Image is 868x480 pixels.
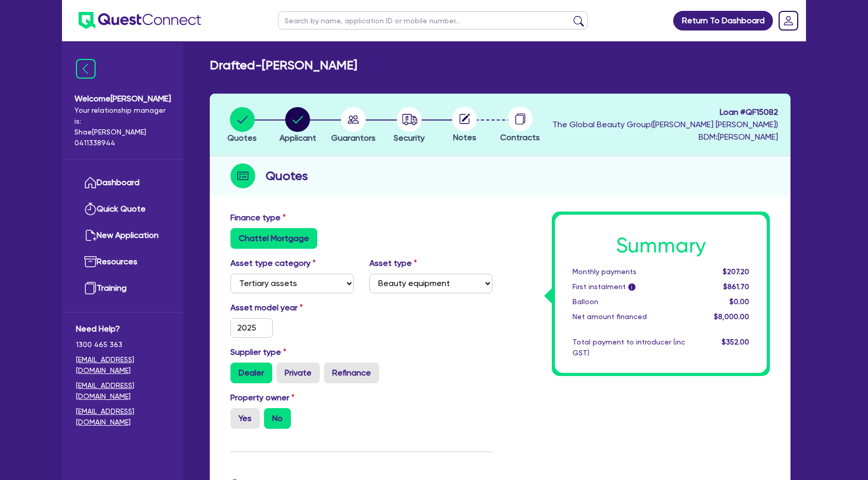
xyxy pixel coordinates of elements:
button: Security [393,107,425,145]
a: [EMAIL_ADDRESS][DOMAIN_NAME] [76,380,169,402]
span: i [628,283,636,291]
label: Dealer [230,363,272,383]
a: [EMAIL_ADDRESS][DOMAIN_NAME] [76,406,169,428]
img: quest-connect-logo-blue [79,12,201,29]
span: Security [394,133,425,143]
label: No [264,408,291,429]
a: Dashboard [76,170,169,196]
div: Balloon [565,296,693,307]
img: quick-quote [84,203,97,215]
button: Quotes [227,107,257,145]
span: Applicant [280,133,316,143]
h1: Summary [572,233,749,258]
button: Guarantors [331,107,376,145]
a: New Application [76,222,169,249]
label: Yes [230,408,260,429]
span: 1300 465 363 [76,339,169,350]
label: Asset type [369,257,417,269]
span: $0.00 [730,297,749,306]
button: Applicant [279,107,317,145]
span: $8,000.00 [714,312,749,321]
a: [EMAIL_ADDRESS][DOMAIN_NAME] [76,354,169,376]
label: Asset model year [223,302,362,314]
span: $207.20 [723,267,749,276]
label: Chattel Mortgage [230,228,317,249]
span: Quotes [227,133,257,143]
a: Resources [76,249,169,275]
img: new-application [84,229,97,242]
div: Monthly payments [565,266,693,277]
img: icon-menu-close [76,59,96,79]
span: Guarantors [331,133,376,143]
img: step-icon [230,163,255,188]
span: The Global Beauty Group ( [PERSON_NAME] [PERSON_NAME] ) [552,119,778,129]
div: Total payment to introducer (inc GST) [565,337,693,358]
label: Asset type category [230,257,316,269]
a: Dropdown toggle [775,7,802,34]
label: Supplier type [230,346,286,358]
a: Training [76,275,169,302]
span: Your relationship manager is: Shae [PERSON_NAME] 0411338944 [74,105,171,148]
span: Notes [453,132,476,142]
div: First instalment [565,281,693,292]
h2: Quotes [266,167,308,185]
span: BDM: [PERSON_NAME] [552,131,778,143]
span: Welcome [PERSON_NAME] [74,93,171,105]
a: Return To Dashboard [673,11,773,31]
input: Search by name, application ID or mobile number... [278,11,588,29]
span: $352.00 [722,338,749,346]
span: Need Help? [76,323,169,335]
span: Loan # QF15082 [552,106,778,118]
label: Refinance [324,363,379,383]
label: Property owner [230,392,295,404]
a: Quick Quote [76,196,169,222]
label: Private [276,363,320,383]
span: $861.70 [723,282,749,291]
div: Net amount financed [565,311,693,322]
img: resources [84,256,97,268]
img: training [84,282,97,294]
h2: Drafted - [PERSON_NAME] [210,58,357,73]
label: Finance type [230,212,286,224]
span: Contracts [500,132,540,142]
